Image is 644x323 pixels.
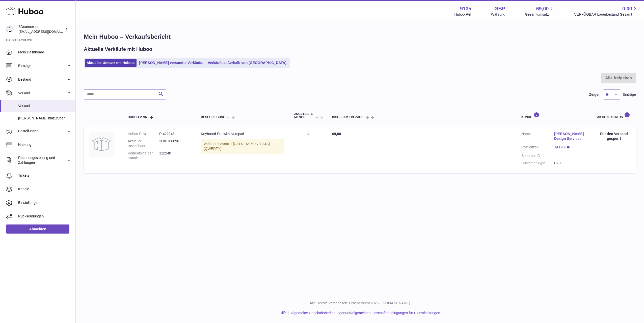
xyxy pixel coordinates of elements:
[19,24,64,34] div: 3Dconnexion
[201,139,284,154] div: Variation:
[18,200,72,205] span: Einstellungen
[554,161,587,166] dd: B2C
[128,132,159,136] dt: Huboo P-Nr.
[554,132,587,141] a: [PERSON_NAME] Design Services
[80,301,640,306] p: Alle Rechte vorbehalten. Urheberrecht 2025 - [DOMAIN_NAME]
[454,12,471,17] div: Huboo Ref
[622,5,632,12] span: 0,00
[18,173,72,178] span: Tickets
[521,161,554,166] dt: Customer Type
[128,116,147,119] span: Huboo P-Nr
[521,132,554,142] dt: Name
[597,112,631,119] div: Aktion / Status
[128,151,159,160] dt: Reihenfolge der Kanäle
[18,116,72,121] span: [PERSON_NAME] hinzufügen.
[280,311,287,315] a: Hilfe
[159,132,191,136] dd: P-422243
[290,311,345,315] a: Allgemeine Geschäftsbedingungen
[597,132,631,141] div: Für den Versand gesperrt
[554,145,587,150] a: TA19 9HP
[201,116,225,119] span: Beschreibung
[18,214,72,219] span: Rücksendungen
[89,132,114,157] img: no-photo.jpg
[574,5,638,17] a: 0,00 VERFÜGBAR Lagerbestand Gesamt
[128,139,159,148] dt: Aktueller Bezeichner
[574,12,638,17] span: VERFÜGBAR Lagerbestand Gesamt
[84,33,636,41] h1: Mein Huboo – Verkaufsbericht
[84,46,152,53] h2: Aktuelle Verkäufe mit Huboo
[351,311,440,315] a: Allgemeinen Geschäftsbedingungen für Dienstleistungen
[18,63,66,68] span: Einträge
[18,91,66,95] span: Verkauf
[332,132,341,136] span: 69,00
[525,5,554,17] a: 69,00 Gesamtumsatz
[6,25,14,33] img: order_eu@3dconnexion.com
[623,92,636,97] span: Einträge
[491,12,505,17] div: Währung
[18,77,66,82] span: Bestand
[521,153,554,158] dt: Benutzer-ID
[536,5,549,12] span: 69,00
[206,59,289,67] a: Verkäufe außerhalb von [GEOGRAPHIC_DATA].
[460,5,471,12] strong: 9135
[201,132,284,136] div: Keyboard Pro with Numpad
[18,142,72,147] span: Nutzung
[85,59,137,67] a: Aktueller Umsatz mit Huboo.
[521,112,587,119] div: Kunde
[294,112,314,119] span: ZUGETEILTE Menge
[525,12,554,17] span: Gesamtumsatz
[589,92,601,97] label: Zeigen
[18,129,66,134] span: Bestellungen
[159,139,191,148] dd: 3DX-700096
[494,5,505,12] strong: GBP
[289,126,327,173] td: 1
[18,187,72,191] span: Kanäle
[521,145,554,151] dt: Postleitzahl
[6,224,69,234] a: Abmelden
[332,116,365,119] span: Insgesamt bezahlt
[204,142,270,151] span: Layout = [GEOGRAPHIC_DATA] (QWERTY);
[159,151,191,160] dd: 112240
[18,155,66,165] span: Rechnungsstellung und Zahlungen
[18,104,72,108] span: Verkauf
[19,29,74,34] span: [EMAIL_ADDRESS][DOMAIN_NAME]
[138,59,205,67] a: [PERSON_NAME] versandte Verkäufe.
[289,311,440,315] li: und
[18,50,72,55] span: Mein Dashboard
